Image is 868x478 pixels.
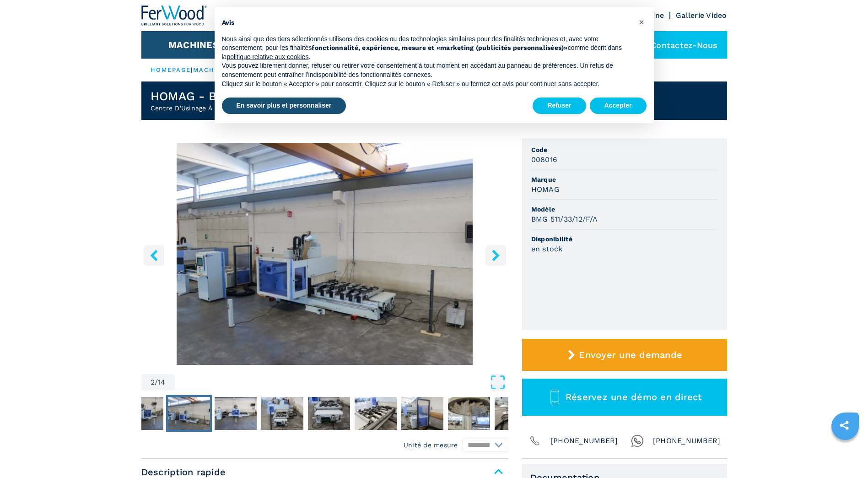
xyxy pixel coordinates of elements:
button: Go to Slide 8 [446,395,492,432]
button: Machines [168,39,219,50]
button: Envoyer une demande [522,339,727,371]
img: fa7e6aba78aab7f999e95e455cd8a2cf [215,397,257,430]
img: 7a71e5b7a3b727f63c6d8f89c460cde0 [121,397,163,430]
button: right-button [485,245,506,266]
button: Go to Slide 2 [166,395,212,432]
nav: Thumbnail Navigation [119,395,486,432]
span: 2 [151,379,155,386]
img: Phone [528,435,541,447]
a: Gallerie Video [676,11,727,20]
p: Vous pouvez librement donner, refuser ou retirer votre consentement à tout moment en accédant au ... [222,61,632,79]
button: Go to Slide 5 [306,395,352,432]
span: Envoyer une demande [579,349,682,360]
button: En savoir plus et personnaliser [222,98,346,114]
div: Go to Slide 2 [141,143,508,365]
h3: BMG 511/33/12/F/A [531,214,598,224]
span: / [155,379,158,386]
em: Unité de mesure [404,440,458,450]
img: 7ccac67f8e1c3ddf228af47ef6c5afa1 [168,397,210,430]
button: left-button [144,245,164,266]
span: Réservez une démo en direct [566,391,702,402]
h2: Avis [222,18,632,27]
img: 895cb8a872f5054c6f68d59ffc1b1534 [495,397,537,430]
a: politique relative aux cookies [226,53,308,60]
img: 91c08a9aeeabad615a87f0fb2bfcdfc7 [355,397,397,430]
button: Accepter [590,98,647,114]
span: [PHONE_NUMBER] [653,435,721,447]
h3: HOMAG [531,184,560,195]
h1: HOMAG - BMG 511/33/12/F/A [151,89,317,103]
span: | [191,66,193,73]
button: Go to Slide 7 [399,395,445,432]
a: sharethis [833,414,856,437]
a: machines [193,66,232,73]
strong: fonctionnalité, expérience, mesure et «marketing (publicités personnalisées)» [312,44,567,51]
button: Go to Slide 9 [493,395,539,432]
img: 0af9e3daf7b2aa148b51c38d9c2d2f85 [308,397,350,430]
button: Go to Slide 3 [213,395,259,432]
a: HOMEPAGE [151,66,191,73]
button: Fermer cet avis [635,15,649,29]
img: Whatsapp [631,435,644,447]
span: [PHONE_NUMBER] [550,435,618,447]
h3: en stock [531,244,563,254]
button: Go to Slide 1 [119,395,165,432]
button: Go to Slide 4 [259,395,305,432]
span: Modèle [531,205,718,214]
span: × [639,16,644,27]
p: Cliquez sur le bouton « Accepter » pour consentir. Cliquez sur le bouton « Refuser » ou fermez ce... [222,80,632,89]
iframe: Chat [829,437,861,471]
button: Open Fullscreen [177,374,506,391]
h3: 008016 [531,154,558,165]
span: 14 [158,379,166,386]
img: da4505db4fd714c0904cb74765ce459c [261,397,303,430]
img: Centre D'Usinage À 5 Axes HOMAG BMG 511/33/12/F/A [141,143,508,365]
img: Ferwood [141,5,207,26]
h2: Centre D'Usinage À 5 Axes [151,103,317,113]
span: Disponibilité [531,234,718,244]
p: Nous ainsi que des tiers sélectionnés utilisons des cookies ou des technologies similaires pour d... [222,35,632,62]
div: Contactez-nous [628,31,727,59]
button: Go to Slide 6 [353,395,399,432]
span: Marque [531,175,718,184]
img: 1ecf155a75ff06bc8627244eb42c2236 [401,397,443,430]
span: Code [531,145,718,154]
button: Réservez une démo en direct [522,379,727,416]
img: 56575d1d05e842a42df758f6bf02af4f [448,397,490,430]
button: Refuser [533,98,586,114]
